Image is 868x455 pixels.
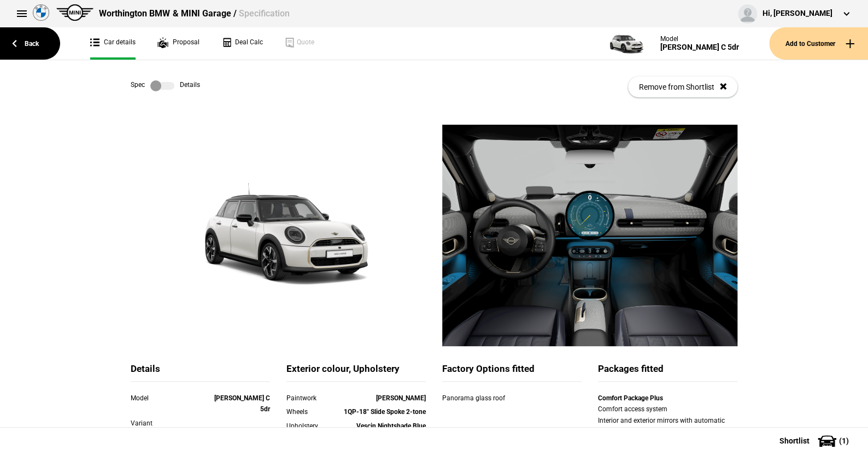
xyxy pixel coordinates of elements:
div: Spec Details [131,80,200,91]
div: Wheels [286,406,342,417]
div: Worthington BMW & MINI Garage / [99,8,289,20]
div: Exterior colour, Upholstery [286,363,426,382]
div: [PERSON_NAME] C 5dr [660,43,739,52]
a: Proposal [157,27,200,60]
img: bmw.png [33,4,49,21]
a: Car details [90,27,136,60]
strong: Vescin Nightshade Blue [356,422,426,430]
img: mini.png [56,4,93,21]
strong: 1QP-18" Slide Spoke 2-tone [344,408,426,416]
div: Paintwork [286,393,342,404]
div: Details [131,363,270,382]
button: Add to Customer [769,27,868,60]
span: Specification [238,8,289,19]
button: Remove from Shortlist [628,77,737,97]
span: ( 1 ) [839,437,849,445]
div: Model [660,35,739,43]
div: Hi, [PERSON_NAME] [763,8,832,19]
div: Upholstery [286,421,342,431]
strong: [PERSON_NAME] C 5dr [214,394,270,413]
a: Deal Calc [221,27,263,60]
strong: [PERSON_NAME] [376,394,426,402]
strong: Comfort Package Plus [598,394,663,402]
div: Factory Options fitted [442,363,582,382]
button: Shortlist(1) [763,427,868,454]
div: Variant [131,418,214,429]
div: Panorama glass roof [442,393,540,404]
div: Model [131,393,214,404]
div: Packages fitted [598,363,737,382]
span: Shortlist [779,437,810,445]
